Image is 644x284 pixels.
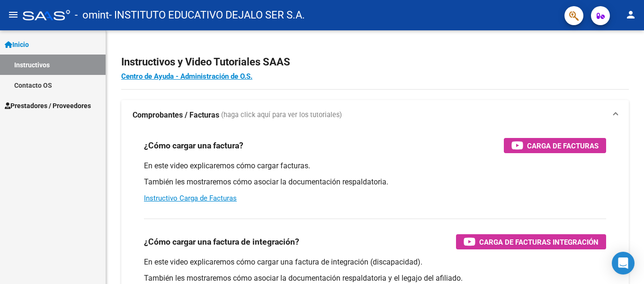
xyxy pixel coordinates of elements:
[479,236,599,248] span: Carga de Facturas Integración
[612,252,635,275] div: Open Intercom Messenger
[504,138,606,153] button: Carga de Facturas
[527,140,599,152] span: Carga de Facturas
[121,53,629,71] h2: Instructivos y Video Tutoriales SAAS
[8,9,19,20] mat-icon: menu
[75,5,109,26] span: - omint
[5,101,91,111] span: Prestadores / Proveedores
[144,177,606,187] p: También les mostraremos cómo asociar la documentación respaldatoria.
[144,139,243,152] h3: ¿Cómo cargar una factura?
[144,161,606,171] p: En este video explicaremos cómo cargar facturas.
[625,9,636,20] mat-icon: person
[221,110,342,120] span: (haga click aquí para ver los tutoriales)
[144,235,299,248] h3: ¿Cómo cargar una factura de integración?
[109,5,305,26] span: - INSTITUTO EDUCATIVO DEJALO SER S.A.
[133,110,219,120] strong: Comprobantes / Facturas
[144,273,606,284] p: También les mostraremos cómo asociar la documentación respaldatoria y el legajo del afiliado.
[5,39,29,50] span: Inicio
[144,194,237,202] a: Instructivo Carga de Facturas
[456,234,606,249] button: Carga de Facturas Integración
[121,100,629,130] mat-expansion-panel-header: Comprobantes / Facturas (haga click aquí para ver los tutoriales)
[121,72,252,81] a: Centro de Ayuda - Administración de O.S.
[144,257,606,267] p: En este video explicaremos cómo cargar una factura de integración (discapacidad).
